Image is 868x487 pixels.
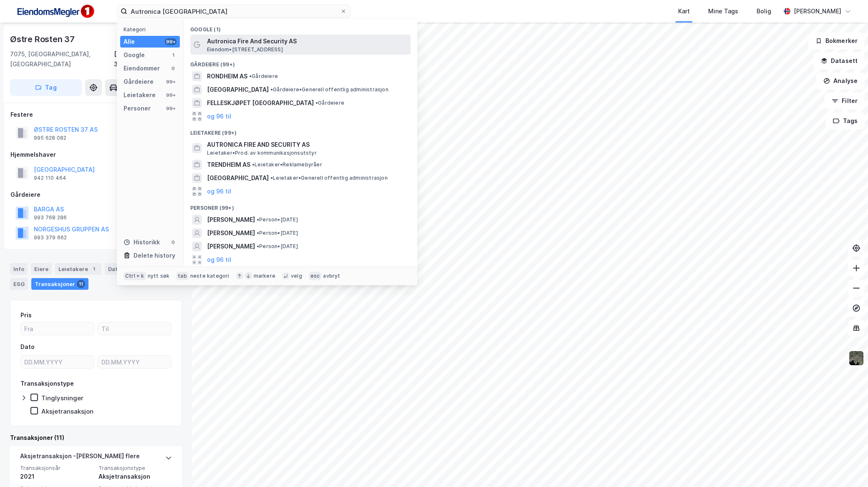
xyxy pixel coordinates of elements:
[291,273,302,279] div: velg
[207,160,250,170] span: TRENDHEIM AS
[848,350,864,366] img: 9k=
[124,103,151,113] div: Personer
[20,342,35,352] div: Dato
[124,50,145,60] div: Google
[98,464,172,472] span: Transaksjonstype
[34,175,66,181] div: 942 110 464
[309,272,322,280] div: esc
[98,356,171,368] input: DD.MM.YYYY
[257,216,259,223] span: •
[207,71,247,81] span: RONDHEIM AS
[34,234,67,241] div: 993 379 662
[114,49,182,69] div: [GEOGRAPHIC_DATA], 323/1929
[21,356,94,368] input: DD.MM.YYYY
[270,175,388,181] span: Leietaker • Generell offentlig administrasjon
[207,36,407,46] span: Autronica Fire And Security AS
[270,175,273,181] span: •
[315,100,318,106] span: •
[124,272,146,280] div: Ctrl + k
[20,464,93,472] span: Transaksjonsår
[165,105,177,112] div: 99+
[257,243,259,249] span: •
[184,123,417,138] div: Leietakere (99+)
[165,92,177,98] div: 99+
[808,33,865,49] button: Bokmerker
[207,85,269,95] span: [GEOGRAPHIC_DATA]
[105,263,136,275] div: Datasett
[10,433,182,443] div: Transaksjoner (11)
[170,65,177,72] div: 0
[826,447,868,487] div: Kontrollprogram for chat
[55,263,101,275] div: Leietakere
[315,100,344,106] span: Gårdeiere
[10,49,114,69] div: 7075, [GEOGRAPHIC_DATA], [GEOGRAPHIC_DATA]
[148,273,170,279] div: nytt søk
[323,273,340,279] div: avbryt
[41,394,83,402] div: Tinglysninger
[20,379,74,389] div: Transaksjonstype
[252,161,255,168] span: •
[20,472,93,482] div: 2021
[10,278,28,290] div: ESG
[207,111,231,121] button: og 96 til
[165,78,177,85] div: 99+
[257,230,259,236] span: •
[814,53,865,69] button: Datasett
[249,73,252,79] span: •
[124,237,160,247] div: Historikk
[21,322,94,335] input: Fra
[10,79,82,96] button: Tag
[124,77,154,87] div: Gårdeiere
[98,322,171,335] input: Til
[826,113,865,129] button: Tags
[34,214,67,221] div: 993 768 286
[257,216,298,223] span: Person • [DATE]
[207,98,314,108] span: FELLESKJØPET [GEOGRAPHIC_DATA]
[270,86,273,93] span: •
[207,173,269,183] span: [GEOGRAPHIC_DATA]
[124,37,135,47] div: Alle
[207,140,407,150] span: AUTRONICA FIRE AND SECURITY AS
[207,241,255,251] span: [PERSON_NAME]
[207,215,255,225] span: [PERSON_NAME]
[207,255,231,265] button: og 96 til
[10,263,28,275] div: Info
[124,63,160,73] div: Eiendommer
[207,150,317,156] span: Leietaker • Prod. av kommunikasjonsutstyr
[184,198,417,213] div: Personer (99+)
[134,251,175,261] div: Delete history
[90,265,98,273] div: 1
[826,447,868,487] iframe: Chat Widget
[41,407,93,415] div: Aksjetransaksjon
[190,273,230,279] div: neste kategori
[249,73,278,80] span: Gårdeiere
[31,263,52,275] div: Eiere
[170,239,177,246] div: 0
[257,230,298,236] span: Person • [DATE]
[794,6,841,16] div: [PERSON_NAME]
[708,6,738,16] div: Mine Tags
[252,161,322,168] span: Leietaker • Reklamebyråer
[207,186,231,196] button: og 96 til
[176,272,189,280] div: tab
[124,26,180,33] div: Kategori
[165,38,177,45] div: 99+
[757,6,771,16] div: Bolig
[184,55,417,70] div: Gårdeiere (99+)
[127,5,340,18] input: Søk på adresse, matrikkel, gårdeiere, leietakere eller personer
[207,46,283,53] span: Eiendom • [STREET_ADDRESS]
[20,451,140,464] div: Aksjetransaksjon - [PERSON_NAME] flere
[77,280,85,288] div: 11
[34,135,66,141] div: 995 628 082
[10,150,182,160] div: Hjemmelshaver
[825,93,865,109] button: Filter
[257,243,298,250] span: Person • [DATE]
[254,273,275,279] div: markere
[170,52,177,58] div: 1
[10,33,76,46] div: Østre Rosten 37
[20,310,32,320] div: Pris
[678,6,690,16] div: Kart
[124,90,156,100] div: Leietakere
[184,20,417,35] div: Google (1)
[31,278,88,290] div: Transaksjoner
